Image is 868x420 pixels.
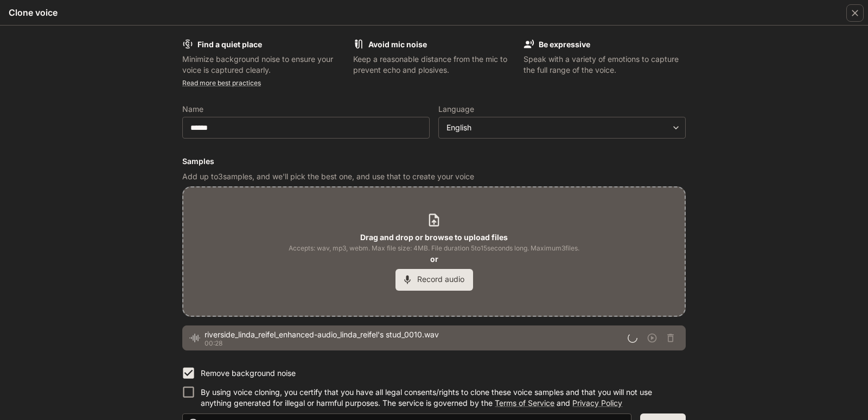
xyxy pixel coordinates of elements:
p: Add up to 3 samples, and we'll pick the best one, and use that to create your voice [182,171,686,182]
p: By using voice cloning, you certify that you have all legal consents/rights to clone these voice ... [201,387,677,409]
h5: Clone voice [9,7,58,18]
a: Read more best practices [182,79,261,87]
b: Find a quiet place [197,40,262,49]
a: Terms of Service [495,398,554,408]
p: 00:28 [205,340,628,347]
a: Privacy Policy [572,398,622,408]
p: Speak with a variety of emotions to capture the full range of the voice. [524,54,686,76]
p: Minimize background noise to ensure your voice is captured clearly. [182,54,344,76]
p: Remove background noise [201,368,296,379]
b: Drag and drop or browse to upload files [360,233,508,242]
button: Record audio [395,269,473,291]
b: Avoid mic noise [368,40,427,49]
div: English [439,122,685,133]
p: Name [182,105,203,113]
p: Language [438,105,474,113]
b: Be expressive [539,40,590,49]
span: Accepts: wav, mp3, webm. Max file size: 4MB. File duration 5 to 15 seconds long. Maximum 3 files. [289,243,579,254]
span: riverside_linda_reifel_enhanced-audio_linda_reifel's stud_0010.wav [205,329,628,340]
b: or [430,254,438,264]
div: English [446,122,668,133]
p: Keep a reasonable distance from the mic to prevent echo and plosives. [353,54,515,76]
h6: Samples [182,156,686,167]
